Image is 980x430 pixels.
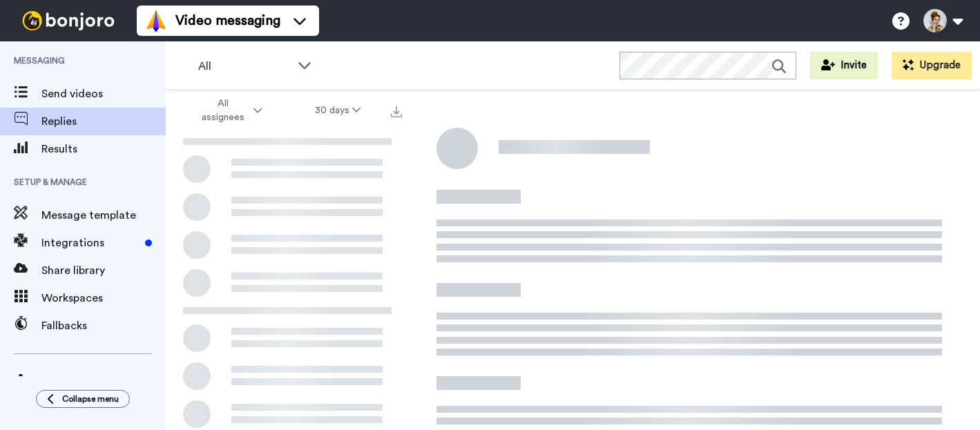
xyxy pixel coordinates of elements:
[145,10,167,32] img: vm-color.svg
[36,390,130,408] button: Collapse menu
[41,207,166,224] span: Message template
[810,52,878,79] button: Invite
[41,113,166,130] span: Replies
[892,52,972,79] button: Upgrade
[41,235,140,251] span: Integrations
[41,86,166,102] span: Send videos
[387,100,406,121] button: Export all results that match these filters now.
[41,141,166,157] span: Results
[169,91,289,130] button: All assignees
[41,262,166,279] span: Share library
[289,98,387,123] button: 30 days
[41,373,166,390] span: Settings
[391,106,402,117] img: export.svg
[62,393,119,404] span: Collapse menu
[198,58,291,75] span: All
[17,11,120,30] img: bj-logo-header-white.svg
[41,317,166,334] span: Fallbacks
[175,11,280,30] span: Video messaging
[41,290,166,306] span: Workspaces
[195,97,251,124] span: All assignees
